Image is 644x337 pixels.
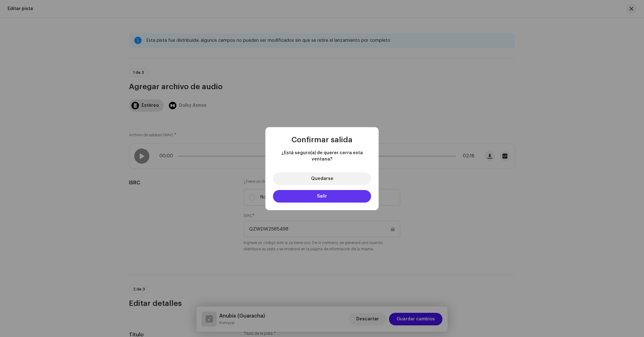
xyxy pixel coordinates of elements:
[311,177,333,181] span: Quedarse
[273,190,371,203] button: Salir
[273,172,371,185] button: Quedarse
[273,150,371,162] span: ¿Está seguro(a) de querer cerra esta ventana?
[317,194,327,198] span: Salir
[291,136,353,144] span: Confirmar salida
